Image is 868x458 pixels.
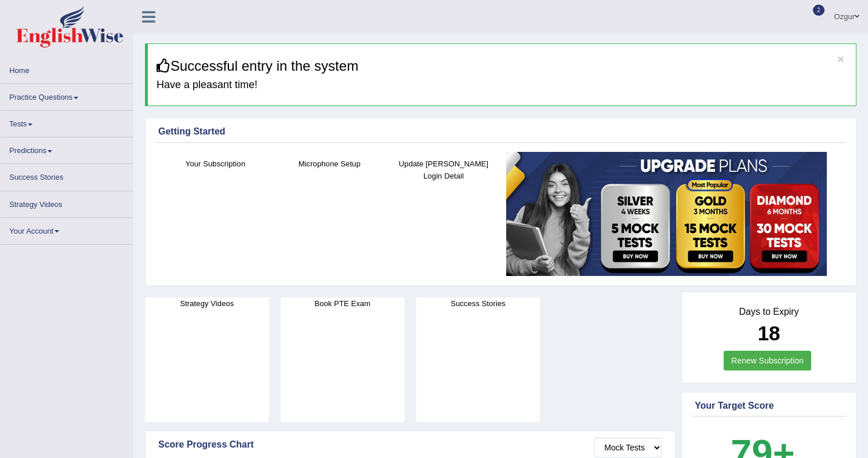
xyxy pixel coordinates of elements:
[164,158,267,170] h4: Your Subscription
[393,158,495,182] h4: Update [PERSON_NAME] Login Detail
[837,53,844,65] button: ×
[416,297,540,310] h4: Success Stories
[157,79,847,91] h4: Have a pleasant time!
[724,351,811,370] a: Renew Subscription
[1,137,133,160] a: Predictions
[145,297,269,310] h4: Strategy Videos
[278,158,381,170] h4: Microphone Setup
[695,307,843,317] h4: Days to Expiry
[758,322,780,344] b: 18
[1,57,133,80] a: Home
[1,191,133,214] a: Strategy Videos
[1,218,133,241] a: Your Account
[1,84,133,107] a: Practice Questions
[281,297,405,310] h4: Book PTE Exam
[158,125,843,139] div: Getting Started
[695,399,843,413] div: Your Target Score
[1,164,133,187] a: Success Stories
[506,152,827,276] img: small5.jpg
[813,5,825,16] span: 2
[157,59,847,74] h3: Successful entry in the system
[158,438,662,452] div: Score Progress Chart
[1,111,133,133] a: Tests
